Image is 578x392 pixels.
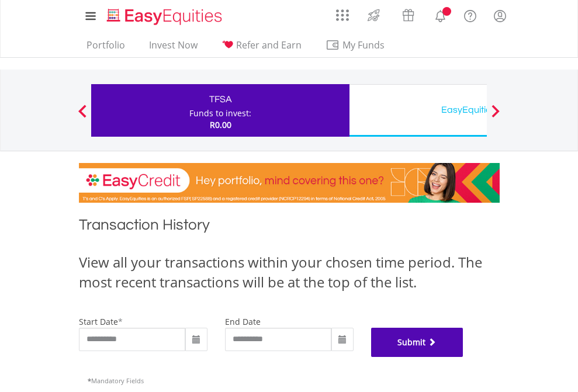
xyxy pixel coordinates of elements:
[79,214,500,241] h1: Transaction History
[79,163,500,203] img: EasyCredit Promotion Banner
[425,3,455,26] a: Notifications
[105,7,227,26] img: EasyEquities_Logo.png
[210,119,231,130] span: R0.00
[189,107,251,119] div: Funds to invest:
[371,328,463,357] button: Submit
[236,39,302,51] span: Refer and Earn
[98,91,342,107] div: TFSA
[364,6,383,25] img: thrive-v2.svg
[336,9,349,22] img: grid-menu-icon.svg
[484,110,507,122] button: Next
[485,3,515,29] a: My Profile
[328,3,357,22] a: AppsGrid
[455,3,485,26] a: FAQ's and Support
[217,39,306,57] a: Refer and Earn
[399,6,418,25] img: vouchers-v2.svg
[391,3,425,25] a: Vouchers
[79,252,500,293] div: View all your transactions within your chosen time period. The most recent transactions will be a...
[326,37,402,53] span: My Funds
[82,39,130,57] a: Portfolio
[71,110,94,122] button: Previous
[102,3,227,26] a: Home page
[144,39,202,57] a: Invest Now
[88,376,144,385] span: Mandatory Fields
[79,316,118,327] label: start date
[225,316,261,327] label: end date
